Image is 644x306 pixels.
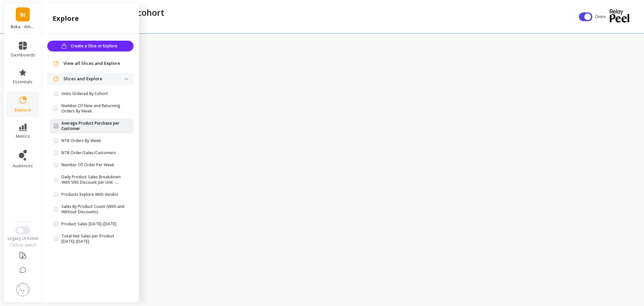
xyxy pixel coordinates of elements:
span: B( [20,11,25,18]
a: View all Slices and Explore [63,60,128,67]
span: Create a Slice or Explore [71,43,119,49]
div: Legacy UI Active [4,236,42,241]
p: Number Of New and Returning Orders By Week [61,103,125,114]
p: Products Explore With Vendor [61,192,118,197]
iframe: To enrich screen reader interactions, please activate Accessibility in Grammarly extension settings [46,32,644,306]
p: Sales By Product Count (With and Without Discounts) [61,204,125,215]
img: navigation item icon [53,76,59,82]
img: navigation item icon [53,60,59,67]
button: Create a Slice or Explore [47,41,133,51]
h2: explore [53,14,79,23]
p: NTB Orders By Week [61,138,101,143]
img: profile picture [16,283,30,296]
span: explore [15,107,31,113]
p: Daily Product Sales Breakdown With SNS Discount per Unit - New Customers [61,174,125,185]
img: down caret icon [125,78,128,80]
div: Click to switch [4,243,42,248]
p: Units Ordered By Cohort [61,91,108,96]
span: Omni [595,13,607,20]
p: Product Sales [DATE]-[DATE] [61,221,116,227]
p: Slices and Explore [63,76,125,82]
p: Boka - Amazon (Essor) [11,24,35,30]
p: NTB Order/Sales/Customers [61,150,116,156]
span: audiences [13,163,33,169]
span: metrics [16,134,30,139]
p: Average Product Purchase per Customer [61,121,125,131]
span: dashboards [11,52,35,58]
p: Total Net Sales per Product [DATE]-[DATE] [61,233,125,244]
p: Number Of Order Per Week [61,162,114,168]
span: essentials [13,79,33,85]
span: View all Slices and Explore [63,60,120,67]
button: Switch to New UI [15,226,30,234]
